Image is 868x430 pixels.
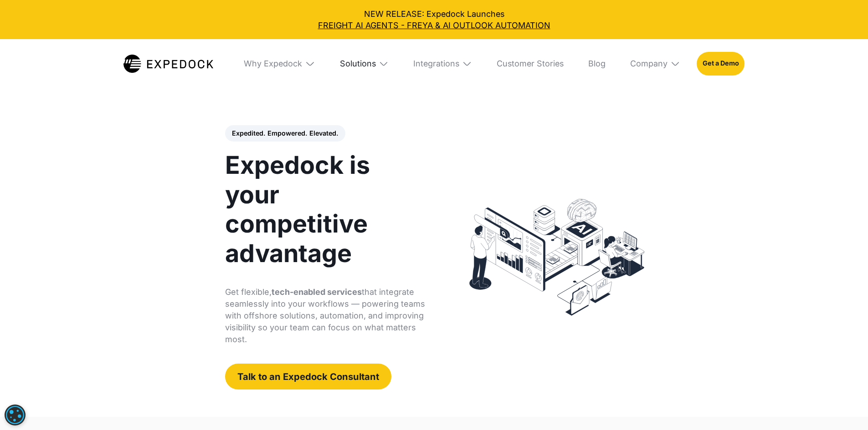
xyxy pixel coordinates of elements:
div: Company [630,59,668,69]
p: Get flexible, that integrate seamlessly into your workflows — powering teams with offshore soluti... [225,286,427,345]
a: Get a Demo [697,52,745,76]
div: Integrations [413,59,459,69]
strong: tech-enabled services [272,287,362,297]
div: Solutions [340,59,376,69]
h1: Expedock is your competitive advantage [225,151,427,268]
div: Why Expedock [236,39,323,88]
a: Blog [580,39,614,88]
div: Integrations [405,39,480,88]
a: FREIGHT AI AGENTS - FREYA & AI OUTLOOK AUTOMATION [8,20,860,31]
div: NEW RELEASE: Expedock Launches [8,8,860,31]
a: Talk to an Expedock Consultant [225,364,391,389]
div: Solutions [332,39,397,88]
iframe: Chat Widget [716,332,868,430]
div: Why Expedock [244,59,302,69]
div: Company [622,39,688,88]
a: Customer Stories [488,39,572,88]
